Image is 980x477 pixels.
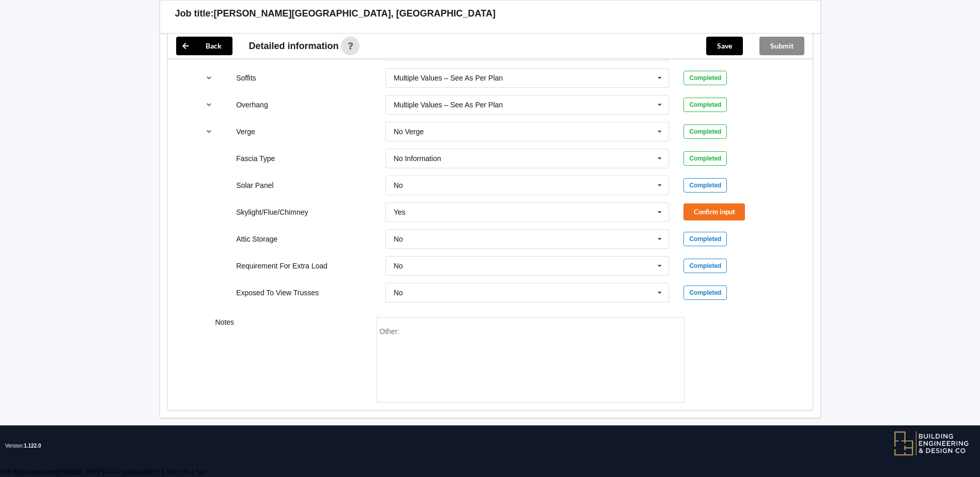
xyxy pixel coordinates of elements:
label: Skylight/Flue/Chimney [236,208,308,216]
span: Other: [380,327,400,336]
button: reference-toggle [199,69,219,87]
button: reference-toggle [199,122,219,141]
h3: [PERSON_NAME][GEOGRAPHIC_DATA], [GEOGRAPHIC_DATA] [214,8,496,20]
div: Completed [683,232,727,246]
div: No [394,235,403,243]
label: Overhang [236,101,268,109]
label: Requirement For Extra Load [236,262,328,270]
div: No Verge [394,128,424,135]
span: Detailed information [249,41,339,51]
label: Exposed To View Trusses [236,289,319,297]
label: Solar Panel [236,181,273,189]
button: reference-toggle [199,96,219,114]
label: Soffits [236,74,256,82]
button: Back [176,37,232,55]
div: No [394,182,403,189]
label: Fascia Type [236,154,275,163]
div: Completed [683,98,727,112]
div: Completed [683,178,727,193]
div: Completed [683,285,727,300]
div: No Information [394,155,441,162]
form: notes-field [377,317,685,403]
div: Notes [208,317,369,403]
div: Multiple Values – See As Per Plan [394,101,503,108]
div: Completed [683,124,727,139]
div: Yes [394,209,406,216]
label: Attic Storage [236,235,277,243]
h3: Job title: [175,8,214,20]
img: BEDC logo [894,431,970,456]
span: 1.122.0 [24,443,41,449]
div: Completed [683,71,727,85]
div: Completed [683,259,727,273]
div: No [394,289,403,296]
span: Version: [5,425,41,467]
div: Multiple Values – See As Per Plan [394,74,503,82]
label: Verge [236,128,255,136]
div: No [394,262,403,269]
div: Completed [683,151,727,166]
button: Save [706,37,743,55]
button: Confirm input [683,203,745,220]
